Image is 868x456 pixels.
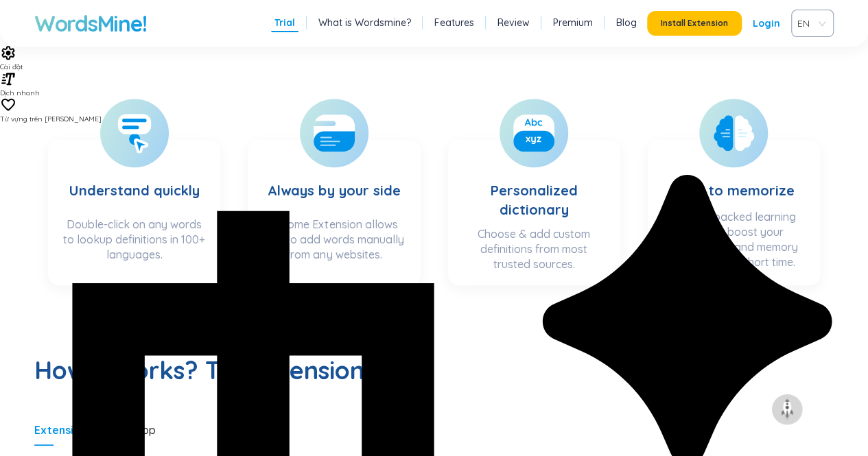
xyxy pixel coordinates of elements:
a: Blog [616,16,637,29]
button: Install Extension [647,11,742,36]
a: Features [434,16,474,29]
span: Install Extension [661,18,728,29]
a: Login [753,11,780,36]
a: Trial [274,16,295,29]
a: What is Wordsmine? [318,16,411,29]
a: WordsMine! [34,10,146,37]
img: to top [776,398,798,420]
a: Premium [553,16,593,29]
span: VIE [797,13,822,34]
a: Review [497,16,530,29]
